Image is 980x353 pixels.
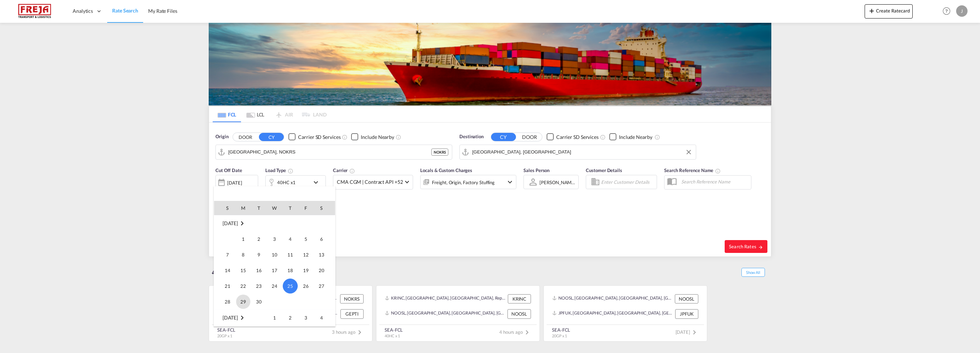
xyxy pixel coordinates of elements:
[314,263,329,277] span: 20
[252,279,266,293] span: 23
[251,201,267,215] th: T
[314,232,329,246] span: 6
[267,263,282,278] td: Wednesday September 17 2025
[236,295,250,309] span: 29
[314,310,335,326] td: Saturday October 4 2025
[214,201,235,215] th: S
[235,247,251,263] td: Monday September 8 2025
[314,311,329,325] span: 4
[214,278,335,294] tr: Week 4
[299,279,313,293] span: 26
[314,278,335,294] td: Saturday September 27 2025
[236,263,250,277] span: 15
[282,231,298,247] td: Thursday September 4 2025
[314,201,335,215] th: S
[267,310,282,326] td: Wednesday October 1 2025
[298,247,314,263] td: Friday September 12 2025
[251,247,267,263] td: Tuesday September 9 2025
[298,278,314,294] td: Friday September 26 2025
[252,295,266,309] span: 30
[236,279,250,293] span: 22
[267,201,282,215] th: W
[299,311,313,325] span: 3
[283,263,297,277] span: 18
[223,315,238,321] span: [DATE]
[298,201,314,215] th: F
[298,231,314,247] td: Friday September 5 2025
[299,232,313,246] span: 5
[214,310,267,326] td: October 2025
[220,295,235,309] span: 28
[214,216,335,232] td: September 2025
[214,216,335,232] tr: Week undefined
[214,247,235,263] td: Sunday September 7 2025
[267,278,282,294] td: Wednesday September 24 2025
[235,263,251,278] td: Monday September 15 2025
[314,247,335,263] td: Saturday September 13 2025
[235,278,251,294] td: Monday September 22 2025
[214,310,335,326] tr: Week 1
[283,279,298,294] span: 25
[252,248,266,262] span: 9
[283,311,297,325] span: 2
[214,263,335,278] tr: Week 3
[314,231,335,247] td: Saturday September 6 2025
[235,294,251,310] td: Monday September 29 2025
[252,263,266,277] span: 16
[223,220,238,226] span: [DATE]
[235,201,251,215] th: M
[235,231,251,247] td: Monday September 1 2025
[314,248,329,262] span: 13
[267,231,282,247] td: Wednesday September 3 2025
[298,310,314,326] td: Friday October 3 2025
[251,263,267,278] td: Tuesday September 16 2025
[267,232,282,246] span: 3
[299,248,313,262] span: 12
[251,294,267,310] td: Tuesday September 30 2025
[252,232,266,246] span: 2
[283,232,297,246] span: 4
[267,279,282,293] span: 24
[267,311,282,325] span: 1
[214,247,335,263] tr: Week 2
[251,278,267,294] td: Tuesday September 23 2025
[283,248,297,262] span: 11
[214,263,235,278] td: Sunday September 14 2025
[282,201,298,215] th: T
[236,232,250,246] span: 1
[220,263,235,277] span: 14
[251,231,267,247] td: Tuesday September 2 2025
[314,279,329,293] span: 27
[236,248,250,262] span: 8
[282,278,298,294] td: Thursday September 25 2025
[214,231,335,247] tr: Week 1
[298,263,314,278] td: Friday September 19 2025
[267,248,282,262] span: 10
[267,247,282,263] td: Wednesday September 10 2025
[214,294,335,310] tr: Week 5
[299,263,313,277] span: 19
[282,263,298,278] td: Thursday September 18 2025
[267,263,282,277] span: 17
[282,247,298,263] td: Thursday September 11 2025
[214,294,235,310] td: Sunday September 28 2025
[214,278,235,294] td: Sunday September 21 2025
[220,248,235,262] span: 7
[314,263,335,278] td: Saturday September 20 2025
[214,201,335,326] md-calendar: Calendar
[282,310,298,326] td: Thursday October 2 2025
[220,279,235,293] span: 21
